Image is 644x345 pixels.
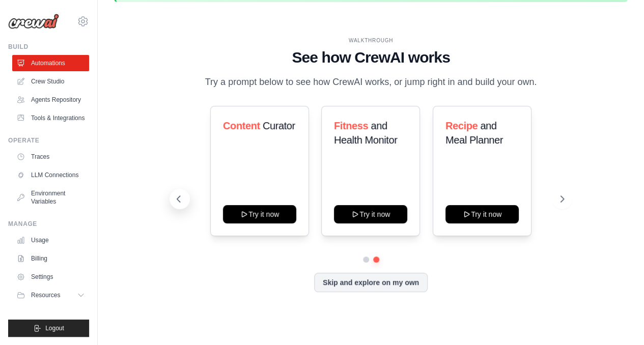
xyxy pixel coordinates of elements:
a: Billing [12,250,89,267]
a: LLM Connections [12,167,89,183]
span: Resources [31,291,60,299]
a: Automations [12,55,89,71]
button: Try it now [223,205,296,223]
button: Logout [8,320,89,337]
a: Environment Variables [12,185,89,210]
span: Curator [263,120,295,131]
div: Manage [8,220,89,228]
span: Fitness [334,120,368,131]
span: Logout [45,324,64,332]
p: Try a prompt below to see how CrewAI works, or jump right in and build your own. [200,75,542,90]
iframe: Chat Widget [593,296,644,345]
div: Build [8,43,89,51]
a: Usage [12,232,89,248]
button: Resources [12,287,89,303]
button: Try it now [334,205,407,223]
a: Agents Repository [12,92,89,108]
img: Logo [8,14,59,29]
span: Content [223,120,260,131]
div: Operate [8,136,89,145]
a: Crew Studio [12,73,89,90]
a: Traces [12,149,89,165]
span: Recipe [445,120,478,131]
h1: See how CrewAI works [178,48,564,67]
a: Tools & Integrations [12,110,89,126]
div: WALKTHROUGH [178,37,564,44]
button: Try it now [445,205,519,223]
a: Settings [12,269,89,285]
button: Skip and explore on my own [314,273,428,292]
